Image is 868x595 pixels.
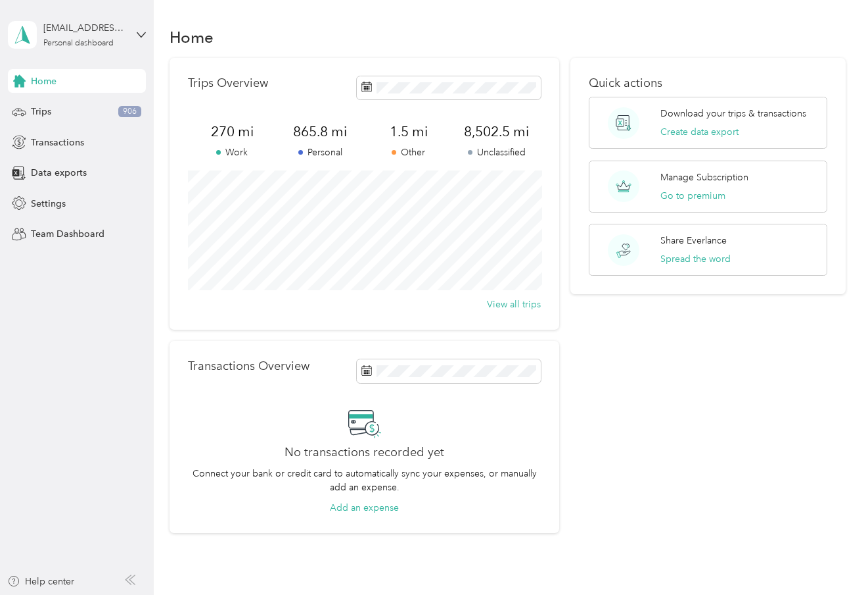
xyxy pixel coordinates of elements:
[170,30,214,44] h1: Home
[660,170,748,184] p: Manage Subscription
[7,575,74,588] button: Help center
[794,521,868,595] iframe: Everlance-gr Chat Button Frame
[365,122,453,141] span: 1.5 mi
[276,145,364,159] p: Personal
[285,446,444,459] h2: No transactions recorded yet
[118,106,141,118] span: 906
[31,197,66,211] span: Settings
[31,105,51,118] span: Trips
[188,76,268,90] p: Trips Overview
[31,227,104,241] span: Team Dashboard
[31,74,57,88] span: Home
[660,125,739,139] button: Create data export
[660,252,731,266] button: Spread the word
[276,122,364,141] span: 865.8 mi
[365,145,453,159] p: Other
[487,297,541,311] button: View all trips
[660,234,727,247] p: Share Everlance
[453,122,541,141] span: 8,502.5 mi
[660,107,806,120] p: Download your trips & transactions
[330,501,399,515] button: Add an expense
[31,136,84,149] span: Transactions
[660,189,725,203] button: Go to premium
[31,166,87,180] span: Data exports
[453,145,541,159] p: Unclassified
[188,145,276,159] p: Work
[43,39,114,47] div: Personal dashboard
[589,76,827,90] p: Quick actions
[188,467,540,494] p: Connect your bank or credit card to automatically sync your expenses, or manually add an expense.
[188,359,309,373] p: Transactions Overview
[188,122,276,141] span: 270 mi
[43,21,126,35] div: [EMAIL_ADDRESS][DOMAIN_NAME]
